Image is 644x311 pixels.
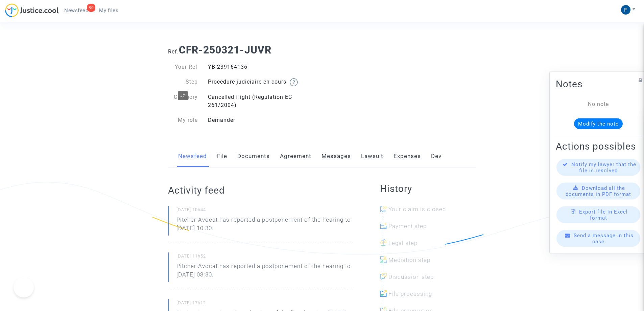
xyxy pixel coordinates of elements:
[571,161,636,173] span: Notify my lawyer that the file is resolved
[99,7,118,14] span: My files
[388,206,446,213] span: Your claim is closed
[566,100,631,108] div: No note
[280,145,311,168] a: Agreement
[556,78,641,90] h2: Notes
[176,262,353,282] p: Pitcher Avocat has reported a postponement of the hearing to [DATE] 08:30.
[59,5,94,16] a: 80Newsfeed
[579,208,628,221] span: Export file in Excel format
[176,300,353,309] small: [DATE] 17h12
[179,44,271,56] b: CFR-250321-JUVR
[361,145,383,168] a: Lawsuit
[566,185,631,197] span: Download all the documents in PDF format
[237,145,270,168] a: Documents
[431,145,442,168] a: Dev
[168,184,353,196] h2: Activity feed
[64,7,88,14] span: Newsfeed
[163,93,203,109] div: Category
[556,140,641,152] h2: Actions possibles
[163,116,203,124] div: My role
[87,4,95,12] div: 80
[321,145,351,168] a: Messages
[203,93,322,109] div: Cancelled flight (Regulation EC 261/2004)
[163,63,203,71] div: Your Ref
[393,145,421,168] a: Expenses
[380,183,476,195] h2: History
[203,78,322,86] div: Procédure judiciaire en cours
[203,63,322,71] div: YB-239164136
[176,253,353,262] small: [DATE] 11h52
[290,78,298,86] img: help.svg
[178,145,207,168] a: Newsfeed
[94,5,124,16] a: My files
[574,232,634,244] span: Send a message in this case
[203,116,322,124] div: Demander
[5,3,59,17] img: jc-logo.svg
[14,277,34,297] iframe: Help Scout Beacon - Open
[574,118,623,129] button: Modify the note
[217,145,227,168] a: File
[621,5,630,15] img: ACg8ocIaYFVzipBxthOrwvXAZ1ReaZH557WLo1yOhEKwc8UPmIoSwQ=s96-c
[176,216,353,236] p: Pitcher Avocat has reported a postponement of the hearing to [DATE] 10:30.
[176,207,353,216] small: [DATE] 10h44
[163,78,203,86] div: Step
[168,48,179,55] span: Ref.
